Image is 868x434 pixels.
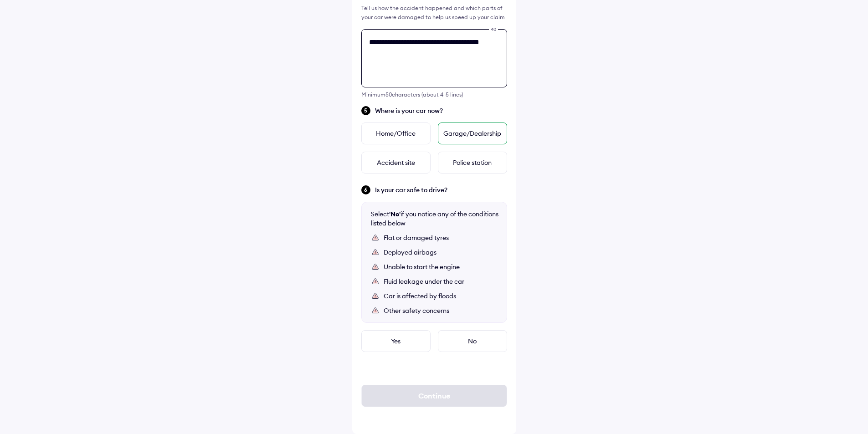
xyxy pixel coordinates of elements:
[384,277,498,286] div: Fluid leakage under the car
[384,262,498,271] div: Unable to start the engine
[361,123,431,144] div: Home/Office
[438,123,507,144] div: Garage/Dealership
[384,306,498,315] div: Other safety concerns
[361,91,507,98] div: Minimum 50 characters (about 4-5 lines)
[384,291,498,301] div: Car is affected by floods
[389,210,401,218] b: 'No'
[361,4,507,22] div: Tell us how the accident happened and which parts of your car were damaged to help us speed up yo...
[384,248,498,257] div: Deployed airbags
[438,330,507,352] div: No
[361,152,431,174] div: Accident site
[361,330,431,352] div: Yes
[375,106,507,115] span: Where is your car now?
[375,185,507,194] span: Is your car safe to drive?
[371,209,498,228] div: Select if you notice any of the conditions listed below
[438,152,507,174] div: Police station
[384,233,498,242] div: Flat or damaged tyres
